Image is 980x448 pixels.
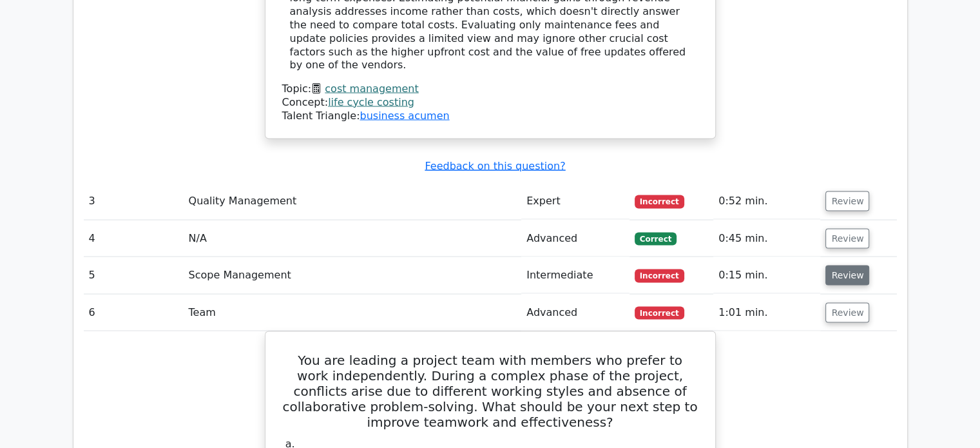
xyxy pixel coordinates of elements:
span: Incorrect [635,269,684,282]
td: 4 [84,220,184,257]
td: N/A [184,220,522,257]
button: Review [825,266,869,286]
td: Intermediate [521,257,629,294]
td: 0:15 min. [713,257,820,294]
a: Feedback on this question? [425,160,565,172]
a: cost management [325,83,418,95]
td: Expert [521,183,629,220]
td: Advanced [521,220,629,257]
td: 1:01 min. [713,295,820,331]
button: Review [825,229,869,249]
div: Concept: [282,96,698,110]
button: Review [825,303,869,323]
div: Topic: [282,83,698,96]
div: Talent Triangle: [282,83,698,122]
span: Incorrect [635,195,684,208]
td: Advanced [521,295,629,331]
td: Quality Management [184,183,522,220]
a: life cycle costing [328,96,414,108]
td: Team [184,295,522,331]
button: Review [825,191,869,211]
td: 3 [84,183,184,220]
span: Incorrect [635,307,684,320]
h5: You are leading a project team with members who prefer to work independently. During a complex ph... [281,353,700,430]
td: 6 [84,295,184,331]
td: 5 [84,257,184,294]
a: business acumen [360,110,449,122]
td: 0:45 min. [713,220,820,257]
span: Correct [635,233,677,246]
td: 0:52 min. [713,183,820,220]
td: Scope Management [184,257,522,294]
